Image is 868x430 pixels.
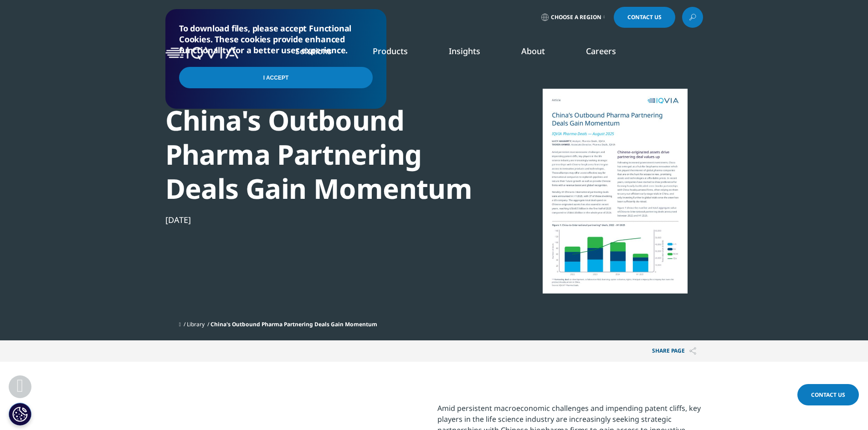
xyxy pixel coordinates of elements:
[645,340,703,362] p: Share PAGE
[811,391,845,399] span: Contact Us
[187,320,205,328] a: Library
[449,46,480,56] a: Insights
[179,67,373,88] input: I Accept
[797,384,859,405] a: Contact Us
[9,403,31,425] button: Cookies Settings
[211,320,377,328] span: China's Outbound Pharma Partnering Deals Gain Momentum
[521,46,545,56] a: About
[295,46,332,56] a: Solutions
[551,14,601,21] span: Choose a Region
[165,214,478,225] div: [DATE]
[586,46,616,56] a: Careers
[627,15,662,20] span: Contact Us
[373,46,408,56] a: Products
[614,7,675,28] a: Contact Us
[165,47,238,60] img: IQVIA Healthcare Information Technology and Pharma Clinical Research Company
[165,103,478,206] div: China's Outbound Pharma Partnering Deals Gain Momentum
[689,347,696,355] img: Share PAGE
[645,340,703,362] button: Share PAGEShare PAGE
[242,32,703,75] nav: Primary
